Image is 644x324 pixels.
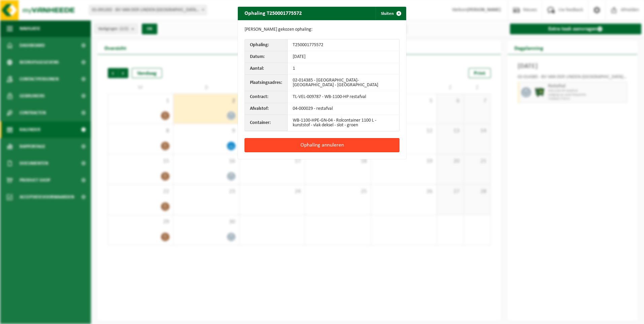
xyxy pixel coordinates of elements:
td: TL-VEL-009787 - WB-1100-HP restafval [288,91,399,103]
button: Ophaling annuleren [245,138,399,152]
td: 04-000029 - restafval [288,103,399,115]
td: [DATE] [288,51,399,63]
th: Aantal: [245,63,288,75]
th: Plaatsingsadres: [245,75,288,91]
th: Ophaling: [245,39,288,51]
td: T250001775572 [288,39,399,51]
p: [PERSON_NAME] gekozen ophaling: [245,27,399,32]
td: 02-014385 - [GEOGRAPHIC_DATA]-[GEOGRAPHIC_DATA] - [GEOGRAPHIC_DATA] [288,75,399,91]
td: WB-1100-HPE-GN-04 - Rolcontainer 1100 L - kunststof - vlak deksel - slot - groen [288,115,399,131]
td: 1 [288,63,399,75]
h2: Ophaling T250001775572 [238,7,309,20]
th: Datum: [245,51,288,63]
button: Sluiten [376,7,406,20]
th: Container: [245,115,288,131]
th: Contract: [245,91,288,103]
th: Afvalstof: [245,103,288,115]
